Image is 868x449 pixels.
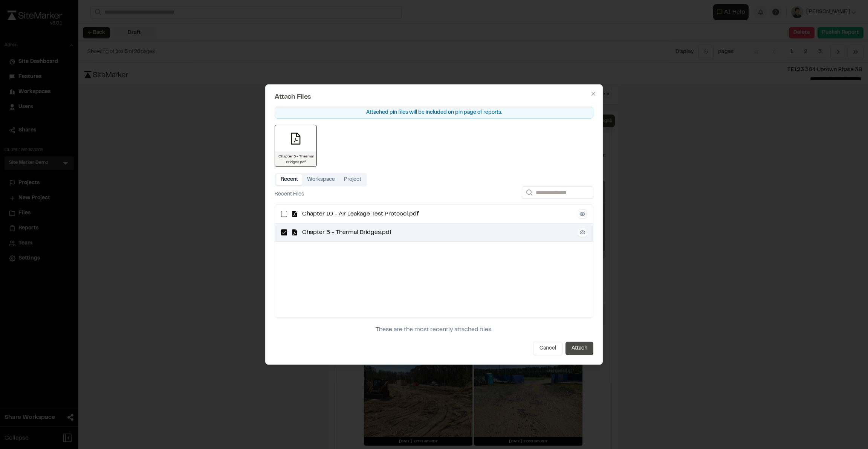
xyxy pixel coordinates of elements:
[303,174,339,185] button: Workspace
[302,228,573,237] span: Chapter 5 - Thermal Bridges.pdf
[275,107,593,119] p: Attached pin files will be included on pin page of reports.
[533,342,562,355] button: Cancel
[339,174,366,185] button: Project
[275,190,304,199] nav: breadcrumb
[565,342,593,355] button: Attach
[376,325,492,334] p: These are the most recently attached files.
[275,190,304,199] a: Recent Files
[278,154,313,165] p: Chapter 5 - Thermal Bridges.pdf
[302,209,573,218] span: Chapter 10 - Air Leakage Test Protocol.pdf
[522,186,535,199] button: Search
[276,174,303,185] button: Recent
[275,94,593,101] h2: Attach Files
